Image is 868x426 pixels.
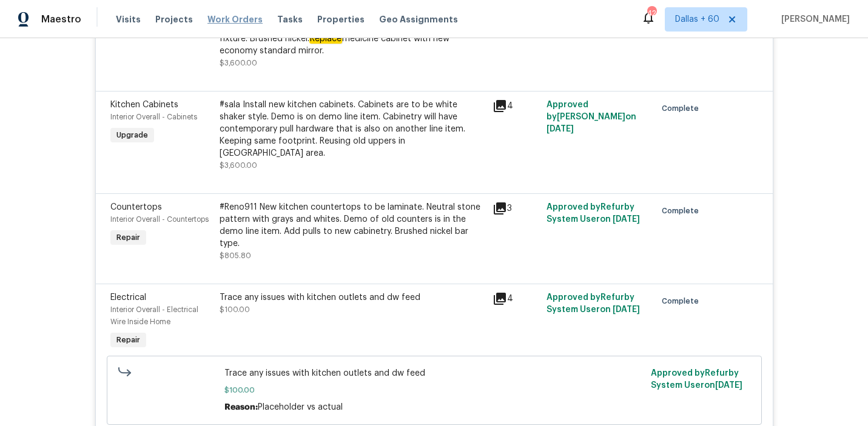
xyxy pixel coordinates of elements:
span: Approved by Refurby System User on [651,369,742,390]
span: Placeholder vs actual [258,403,343,411]
span: [DATE] [613,305,640,314]
span: $100.00 [220,306,250,313]
span: Approved by [PERSON_NAME] on [547,101,636,133]
span: Approved by Refurby System User on [547,293,640,314]
span: Properties [317,13,365,25]
span: Complete [662,102,704,115]
span: Repair [112,334,145,346]
div: 4 [493,291,540,306]
span: $3,600.00 [220,59,257,67]
span: Complete [662,295,704,307]
span: Work Orders [207,13,263,25]
span: $3,600.00 [220,162,257,169]
span: Countertops [110,203,162,211]
span: Interior Overall - Electrical Wire Inside Home [110,306,198,325]
span: [DATE] [613,215,640,224]
span: Complete [662,205,704,217]
span: Trace any issues with kitchen outlets and dw feed [224,367,644,379]
div: 3 [493,201,540,216]
span: [PERSON_NAME] [776,13,850,25]
span: Dallas + 60 [675,13,719,25]
span: $100.00 [224,384,644,396]
span: Maestro [41,13,81,25]
span: Kitchen Cabinets [110,101,178,109]
span: Electrical [110,293,146,302]
span: $805.80 [220,252,251,259]
span: Projects [155,13,193,25]
span: Tasks [277,15,303,24]
span: Geo Assignments [379,13,458,25]
span: Visits [116,13,141,25]
span: Interior Overall - Countertops [110,216,209,223]
div: 423 [647,7,656,19]
div: 4 [493,99,540,113]
div: #sala Install new kitchen cabinets. Cabinets are to be white shaker style. Demo is on demo line i... [220,99,485,159]
span: [DATE] [547,125,574,133]
div: #Reno911 New kitchen countertops to be laminate. Neutral stone pattern with grays and whites. Dem... [220,201,485,250]
span: Approved by Refurby System User on [547,203,640,224]
span: Repair [112,231,145,244]
em: Replace [309,34,342,44]
span: [DATE] [715,381,742,390]
div: Trace any issues with kitchen outlets and dw feed [220,291,485,304]
span: Interior Overall - Cabinets [110,113,197,121]
span: Upgrade [112,129,153,141]
span: Reason: [224,403,258,411]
